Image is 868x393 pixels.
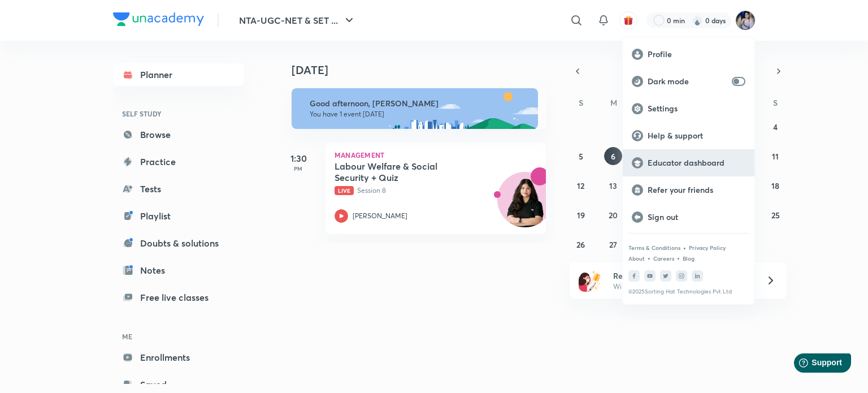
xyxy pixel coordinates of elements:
[767,349,856,381] iframe: Help widget launcher
[628,288,749,295] p: © 2025 Sorting Hat Technologies Pvt Ltd
[623,176,754,204] a: Refer your friends
[648,185,745,195] p: Refer your friends
[653,255,674,262] a: Careers
[647,253,651,263] div: •
[683,243,687,253] div: •
[648,131,745,141] p: Help & support
[648,212,745,222] p: Sign out
[623,41,754,68] a: Profile
[676,253,680,263] div: •
[628,244,680,251] a: Terms & Conditions
[623,149,754,176] a: Educator dashboard
[648,49,745,59] p: Profile
[623,122,754,149] a: Help & support
[648,103,745,114] p: Settings
[648,158,745,168] p: Educator dashboard
[683,255,695,262] a: Blog
[689,244,726,251] a: Privacy Policy
[628,255,645,262] a: About
[623,95,754,122] a: Settings
[648,76,727,87] p: Dark mode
